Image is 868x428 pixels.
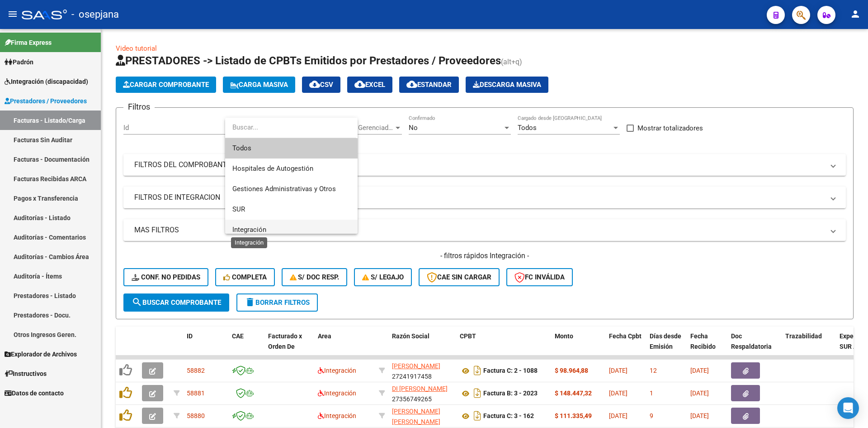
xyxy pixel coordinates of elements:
[225,117,356,138] input: dropdown search
[232,185,336,193] span: Gestiones Administrativas y Otros
[837,397,859,419] div: Open Intercom Messenger
[232,164,313,173] span: Hospitales de Autogestión
[232,138,350,159] span: Todos
[232,205,245,213] span: SUR
[232,226,266,234] span: Integración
